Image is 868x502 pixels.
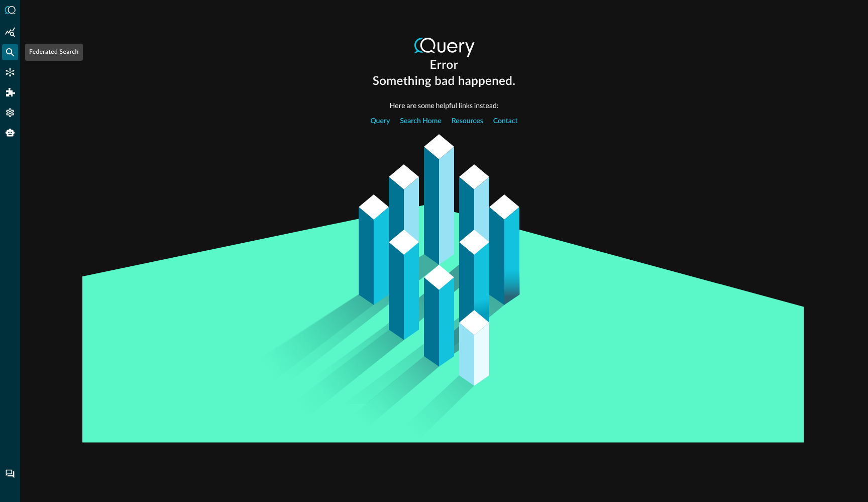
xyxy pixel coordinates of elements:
[2,105,18,121] div: Settings
[2,44,18,60] div: Federated Search
[25,44,83,61] div: Federated Search
[390,100,499,111] p: Here are some helpful links instead:
[493,111,518,132] a: Contact
[430,57,459,73] h1: Error
[2,64,18,80] div: Connectors
[2,466,18,482] div: Chat
[373,73,516,89] h2: Something bad happened.
[2,125,18,141] div: Query Agent
[400,111,442,132] a: Search Home
[452,111,483,132] a: Resources
[3,84,19,101] div: Addons
[2,24,18,40] div: Summary Insights
[370,111,390,132] a: Query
